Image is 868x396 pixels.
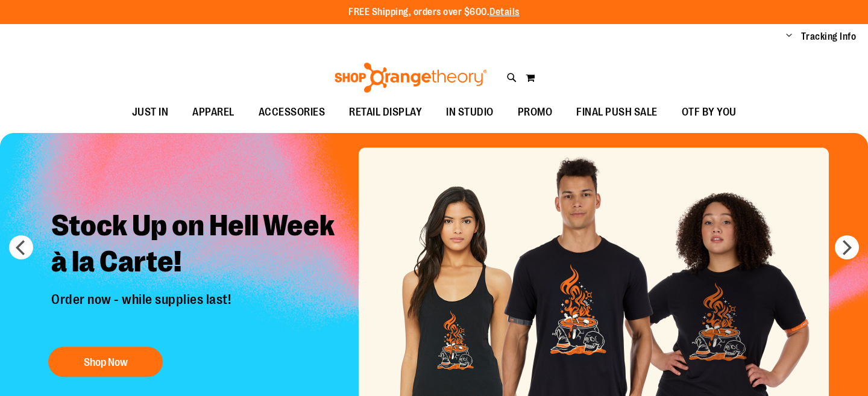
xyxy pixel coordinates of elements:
a: FINAL PUSH SALE [564,99,670,126]
span: FINAL PUSH SALE [576,99,658,126]
h2: Stock Up on Hell Week à la Carte! [42,199,346,292]
a: Details [489,7,520,17]
a: JUST IN [120,99,181,126]
p: Order now - while supplies last! [42,292,346,335]
p: FREE Shipping, orders over $600. [348,5,520,19]
button: next [835,235,859,259]
span: RETAIL DISPLAY [349,99,422,126]
a: IN STUDIO [434,99,506,126]
span: PROMO [518,99,553,126]
a: Stock Up on Hell Week à la Carte! Order now - while supplies last! Shop Now [42,199,346,383]
span: APPAREL [192,99,234,126]
a: ACCESSORIES [247,99,338,126]
a: PROMO [506,99,565,126]
span: IN STUDIO [446,99,494,126]
button: Shop Now [48,347,163,377]
span: ACCESSORIES [259,99,325,126]
a: RETAIL DISPLAY [337,99,434,126]
button: prev [9,235,33,259]
a: OTF BY YOU [670,99,749,126]
span: JUST IN [132,99,169,126]
a: Tracking Info [801,30,857,43]
a: APPAREL [180,99,247,126]
img: Shop Orangetheory [333,63,489,93]
button: Account menu [786,31,792,43]
span: OTF BY YOU [682,99,737,126]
